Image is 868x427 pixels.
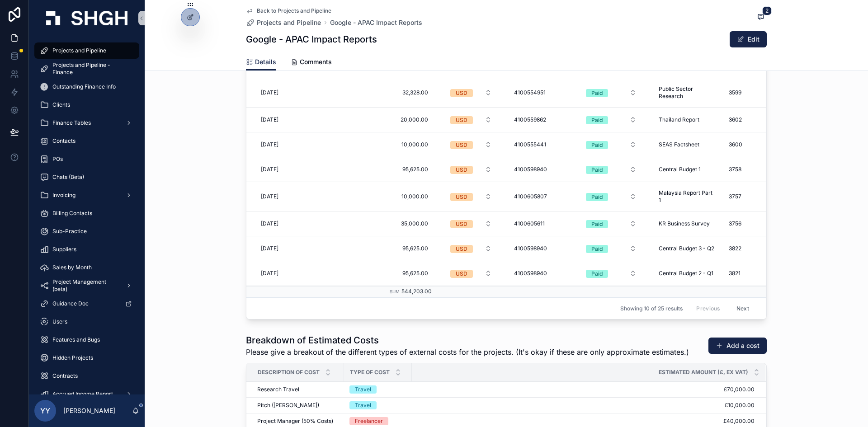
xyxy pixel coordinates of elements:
[373,245,428,252] span: 95,625.00
[443,240,499,257] button: Select Button
[257,418,339,425] a: Project Manager (50% Costs)
[34,115,139,131] a: Finance Tables
[729,193,741,200] span: 3757
[261,245,278,252] span: [DATE]
[514,193,547,200] span: 4100605807
[514,166,547,173] span: 4100598940
[401,288,432,295] span: 544,203.00
[257,418,333,425] span: Project Manager (50% Costs)
[257,7,331,14] span: Back to Projects and Pipeline
[34,187,139,203] a: Invoicing
[659,85,716,100] span: Public Sector Research
[52,300,89,307] span: Guidance Doc
[52,174,84,181] span: Chats (Beta)
[52,101,70,108] span: Clients
[246,7,331,14] a: Back to Projects and Pipeline
[52,119,91,127] span: Finance Tables
[257,402,319,409] span: Pitch ([PERSON_NAME])
[52,192,75,199] span: Invoicing
[591,245,603,253] div: Paid
[261,270,278,277] span: [DATE]
[349,417,406,425] a: Freelancer
[456,89,467,97] div: USD
[373,89,428,96] span: 32,328.00
[412,402,755,409] span: £10,000.00
[659,220,710,227] span: KR Business Survey
[729,245,741,252] span: 3822
[579,265,644,282] button: Select Button
[659,116,699,123] span: Thailand Report
[708,338,767,354] button: Add a cost
[456,245,467,253] div: USD
[729,220,741,227] span: 3756
[762,6,772,15] span: 2
[330,18,422,27] a: Google - APAC Impact Reports
[261,141,278,148] span: [DATE]
[730,301,755,315] button: Next
[591,270,603,278] div: Paid
[261,89,278,96] span: [DATE]
[456,166,467,174] div: USD
[659,369,748,376] span: Estimated Amount (£, ex VAT)
[659,270,713,277] span: Central Budget 2 - Q1
[246,347,689,357] span: Please give a breakout of the different types of external costs for the projects. (It's okay if t...
[579,136,644,153] button: Select Button
[373,270,428,277] span: 95,625.00
[620,305,683,312] span: Showing 10 of 25 results
[40,405,50,416] span: YY
[46,11,127,25] img: App logo
[443,161,499,178] button: Select Button
[355,401,371,409] div: Travel
[514,116,546,123] span: 4100559862
[34,386,139,402] a: Accrued Income Report
[34,368,139,384] a: Contracts
[63,406,115,415] p: [PERSON_NAME]
[246,54,276,71] a: Details
[456,270,467,278] div: USD
[34,42,139,59] a: Projects and Pipeline
[29,36,145,394] div: scrollable content
[34,259,139,276] a: Sales by Month
[591,116,603,124] div: Paid
[52,61,130,76] span: Projects and Pipeline - Finance
[257,386,299,393] span: Research Travel
[390,289,400,294] small: Sum
[52,264,92,271] span: Sales by Month
[246,33,377,46] h1: Google - APAC Impact Reports
[52,278,118,293] span: Project Management (beta)
[456,141,467,149] div: USD
[591,166,603,174] div: Paid
[52,210,92,217] span: Billing Contacts
[350,369,390,376] span: Type of Cost
[456,116,467,124] div: USD
[579,112,644,128] button: Select Button
[52,246,76,253] span: Suppliers
[34,133,139,149] a: Contacts
[659,189,716,204] span: Malaysia Report Part 1
[34,277,139,294] a: Project Management (beta)
[34,350,139,366] a: Hidden Projects
[579,161,644,178] button: Select Button
[34,79,139,95] a: Outstanding Finance Info
[755,12,767,23] button: 2
[52,336,100,343] span: Features and Bugs
[729,116,742,123] span: 3602
[261,116,278,123] span: [DATE]
[257,386,339,393] a: Research Travel
[659,245,714,252] span: Central Budget 3 - Q2
[52,228,87,235] span: Sub-Practice
[373,193,428,200] span: 10,000.00
[373,166,428,173] span: 95,625.00
[456,193,467,201] div: USD
[34,169,139,185] a: Chats (Beta)
[52,318,67,325] span: Users
[730,31,767,47] button: Edit
[591,141,603,149] div: Paid
[355,385,371,394] div: Travel
[373,116,428,123] span: 20,000.00
[52,390,113,398] span: Accrued Income Report
[257,402,339,409] a: Pitch ([PERSON_NAME])
[258,369,320,376] span: Description of Cost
